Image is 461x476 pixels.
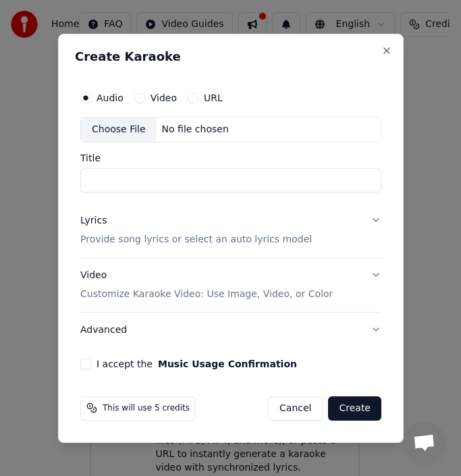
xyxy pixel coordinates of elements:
label: I accept the [97,359,297,368]
button: Advanced [80,312,381,347]
p: Provide song lyrics or select an auto lyrics model [80,233,312,246]
span: This will use 5 credits [103,402,190,413]
p: Customize Karaoke Video: Use Image, Video, or Color [80,287,333,300]
div: Choose File [81,117,157,142]
div: Lyrics [80,214,107,228]
button: Cancel [268,396,323,420]
div: No file chosen [156,123,234,136]
label: Video [150,93,176,103]
button: VideoCustomize Karaoke Video: Use Image, Video, or Color [80,258,381,312]
label: Audio [97,93,124,103]
h2: Create Karaoke [75,51,387,63]
label: URL [204,93,223,103]
div: Video [80,269,333,301]
button: I accept the [157,359,296,368]
button: LyricsProvide song lyrics or select an auto lyrics model [80,203,381,257]
label: Title [80,153,381,163]
button: Create [328,396,381,420]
